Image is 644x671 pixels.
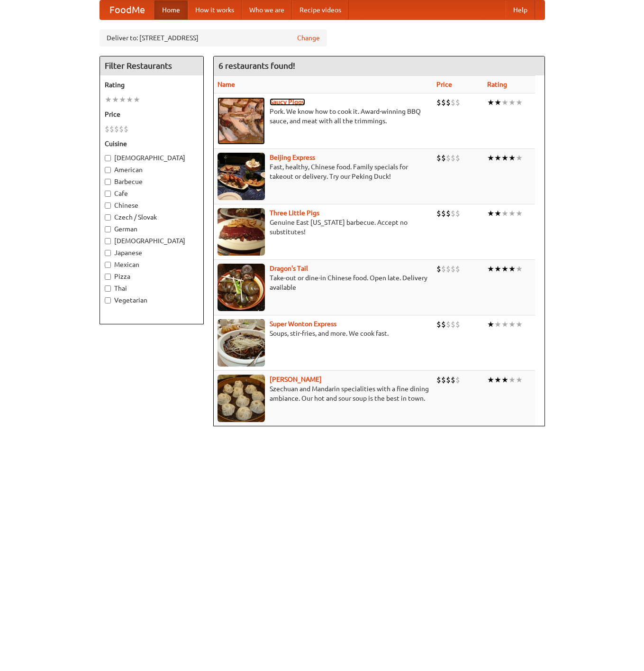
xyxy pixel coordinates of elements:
a: Rating [487,81,507,88]
li: ★ [494,319,501,330]
ng-pluralize: 6 restaurants found! [218,61,295,70]
img: shandong.jpg [218,375,265,422]
li: $ [114,124,119,134]
img: beijing.jpg [218,153,265,200]
li: $ [455,153,460,163]
li: ★ [119,94,126,105]
li: ★ [508,264,516,274]
h5: Cuisine [105,139,199,148]
li: $ [446,319,451,330]
li: $ [436,97,441,108]
input: Pizza [105,274,111,280]
li: ★ [508,97,516,108]
li: ★ [508,153,516,163]
label: [DEMOGRAPHIC_DATA] [105,236,199,246]
li: $ [446,153,451,163]
a: Help [506,0,535,19]
input: Thai [105,285,111,292]
p: Pork. We know how to cook it. Award-winning BBQ sauce, and meat with all the trimmings. [218,107,429,126]
a: Price [436,81,452,88]
li: ★ [508,208,516,219]
label: Czech / Slovak [105,212,199,222]
li: ★ [487,264,494,274]
li: ★ [487,375,494,385]
li: ★ [501,264,508,274]
a: How it works [188,0,242,19]
a: Saucy Piggy [270,98,305,106]
input: [DEMOGRAPHIC_DATA] [105,155,111,161]
li: $ [109,124,114,134]
li: ★ [508,375,516,385]
li: ★ [487,97,494,108]
a: [PERSON_NAME] [270,376,322,383]
h5: Rating [105,80,199,90]
li: ★ [508,319,516,330]
li: ★ [494,208,501,219]
a: Super Wonton Express [270,320,336,328]
li: ★ [133,94,140,105]
li: ★ [516,208,523,219]
li: $ [436,375,441,385]
li: $ [455,319,460,330]
input: Cafe [105,191,111,197]
p: Take-out or dine-in Chinese food. Open late. Delivery available [218,273,429,292]
label: [DEMOGRAPHIC_DATA] [105,153,199,163]
li: ★ [494,264,501,274]
li: $ [455,208,460,219]
a: Who we are [242,0,292,19]
p: Soups, stir-fries, and more. We cook fast. [218,329,429,338]
input: [DEMOGRAPHIC_DATA] [105,238,111,244]
input: Chinese [105,202,111,209]
a: Dragon's Tail [270,265,308,272]
a: Beijing Express [270,154,315,161]
label: Vegetarian [105,295,199,305]
img: littlepigs.jpg [218,208,265,256]
a: Change [297,33,320,43]
li: ★ [501,97,508,108]
label: Chinese [105,201,199,210]
h5: Price [105,110,199,119]
label: German [105,224,199,234]
li: $ [105,124,109,134]
label: Mexican [105,260,199,269]
li: $ [451,319,455,330]
li: $ [455,264,460,274]
li: $ [446,208,451,219]
li: $ [455,375,460,385]
li: ★ [487,319,494,330]
li: ★ [494,153,501,163]
label: Japanese [105,248,199,257]
label: Barbecue [105,177,199,186]
li: $ [441,208,446,219]
li: ★ [494,375,501,385]
img: saucy.jpg [218,97,265,145]
li: $ [455,97,460,108]
li: $ [451,97,455,108]
a: Home [154,0,188,19]
label: American [105,165,199,175]
li: $ [451,153,455,163]
a: FoodMe [100,0,154,19]
li: $ [436,264,441,274]
li: ★ [516,375,523,385]
li: $ [451,375,455,385]
li: ★ [501,208,508,219]
label: Pizza [105,272,199,281]
li: $ [436,319,441,330]
li: $ [446,97,451,108]
input: German [105,226,111,232]
li: ★ [112,94,119,105]
input: American [105,167,111,173]
li: $ [441,264,446,274]
p: Genuine East [US_STATE] barbecue. Accept no substitutes! [218,218,429,237]
li: ★ [501,375,508,385]
li: ★ [487,208,494,219]
input: Japanese [105,250,111,256]
a: Three Little Pigs [270,209,319,217]
a: Recipe videos [292,0,349,19]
